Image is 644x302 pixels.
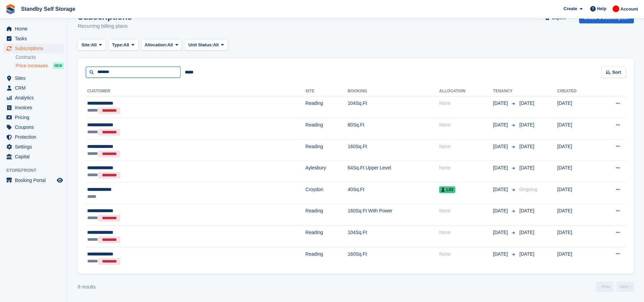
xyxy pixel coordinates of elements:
td: [DATE] [557,161,597,183]
a: menu [3,83,64,93]
span: [DATE] [493,229,509,236]
p: Recurring billing plans [78,22,132,30]
td: [DATE] [557,96,597,118]
th: Allocation [439,86,493,97]
a: menu [3,103,64,112]
a: Preview store [56,176,64,184]
button: Unit Status: All [185,40,228,51]
span: Protection [15,132,55,142]
span: [DATE] [493,143,509,150]
th: Booking [348,86,439,97]
td: 160Sq.Ft [348,247,439,268]
span: [DATE] [519,208,534,213]
td: Aylesbury [305,161,348,183]
span: All [167,42,173,48]
span: Storefront [6,167,67,174]
span: Coupons [15,122,55,132]
td: Croydon [305,183,348,204]
div: None [439,251,493,258]
span: Analytics [15,93,55,102]
a: Next [616,282,634,292]
span: Subscriptions [15,44,55,53]
span: Sites [15,73,55,83]
div: 8 results [78,283,96,291]
span: Invoices [15,103,55,112]
span: [DATE] [519,165,534,170]
span: [DATE] [493,164,509,171]
div: None [439,100,493,107]
span: Settings [15,142,55,152]
td: Reading [305,204,348,226]
div: None [439,229,493,236]
td: [DATE] [557,139,597,161]
a: menu [3,132,64,142]
td: Reading [305,226,348,247]
span: Pricing [15,113,55,122]
td: Reading [305,96,348,118]
span: Tasks [15,34,55,43]
span: CRM [15,83,55,93]
span: [DATE] [493,121,509,129]
td: 160Sq.Ft With Power [348,204,439,226]
span: [DATE] [519,144,534,149]
span: [DATE] [519,230,534,235]
td: [DATE] [557,247,597,268]
a: menu [3,152,64,161]
a: Contracts [16,54,64,61]
span: All [91,42,97,48]
td: [DATE] [557,118,597,140]
a: menu [3,93,64,102]
a: menu [3,44,64,53]
td: Reading [305,247,348,268]
span: Account [620,6,638,13]
td: 40Sq.Ft [348,183,439,204]
a: menu [3,24,64,33]
div: None [439,164,493,171]
div: NEW [53,62,64,69]
td: [DATE] [557,183,597,204]
span: Booking Portal [15,176,55,185]
span: Help [597,5,606,12]
td: [DATE] [557,226,597,247]
a: menu [3,34,64,43]
div: None [439,207,493,214]
span: [DATE] [493,100,509,107]
th: Customer [86,86,305,97]
span: Unit Status: [188,42,213,48]
button: Site: All [78,40,106,51]
button: Type: All [109,40,138,51]
a: Standby Self Storage [18,3,78,15]
a: menu [3,113,64,122]
span: Type: [112,42,124,48]
span: [DATE] [519,100,534,106]
a: menu [3,73,64,83]
th: Tenancy [493,86,517,97]
td: 160Sq.Ft [348,139,439,161]
span: Home [15,24,55,33]
span: Site: [81,42,91,48]
div: None [439,121,493,129]
th: Created [557,86,597,97]
span: [DATE] [493,186,509,193]
img: Aaron Winter [613,5,619,12]
button: Allocation: All [141,40,182,51]
span: All [123,42,129,48]
div: None [439,143,493,150]
td: Reading [305,139,348,161]
td: 104Sq.Ft [348,96,439,118]
span: Capital [15,152,55,161]
span: [DATE] [493,207,509,214]
span: Sort [612,69,621,76]
span: Ongoing [519,187,537,192]
a: menu [3,142,64,152]
span: Create [564,5,577,12]
span: L03 [439,186,455,193]
a: Previous [596,282,614,292]
td: 104Sq.Ft [348,226,439,247]
span: [DATE] [519,122,534,127]
nav: Page [595,282,635,292]
td: 64Sq.Ft Upper Level [348,161,439,183]
a: menu [3,176,64,185]
span: All [213,42,219,48]
a: Price increases NEW [16,62,64,69]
